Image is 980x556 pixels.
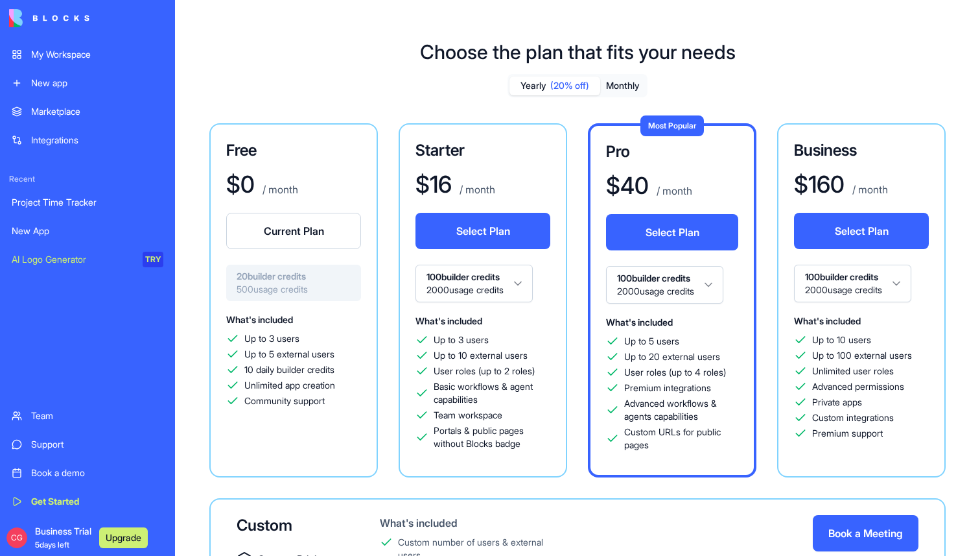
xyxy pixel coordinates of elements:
span: Team workspace [434,409,502,422]
button: Upgrade [99,527,148,548]
p: / month [260,182,298,197]
a: Get Started [4,489,171,514]
span: Unlimited user roles [812,365,894,378]
div: What's included [380,515,561,531]
span: Advanced workflows & agents capabilities [624,397,738,423]
span: Up to 20 external users [624,350,720,363]
h1: $ 160 [794,171,845,197]
div: Integrations [31,134,163,147]
a: Team [4,403,171,429]
span: Up to 10 users [812,333,871,346]
span: Custom URLs for public pages [624,426,738,452]
h3: Starter [415,140,550,161]
button: Current Plan [226,213,361,249]
button: Yearly [509,77,600,95]
h1: $ 0 [226,171,255,197]
span: (20% off) [550,79,589,92]
a: My Workspace [4,42,171,67]
p: / month [654,183,692,199]
button: Monthly [600,77,646,95]
div: Get Started [31,495,163,508]
div: Project Time Tracker [12,196,163,209]
span: Premium support [812,427,883,440]
p: / month [457,182,495,197]
button: Select Plan [415,213,550,249]
div: Support [31,438,163,451]
a: Book a demo [4,460,171,486]
span: Premium integrations [624,381,711,394]
a: AI Logo GeneratorTRY [4,247,171,272]
a: Marketplace [4,99,171,125]
span: Up to 3 users [244,332,299,345]
span: Unlimited app creation [244,379,335,392]
span: Up to 3 users [434,333,489,346]
h1: $ 40 [606,173,649,199]
span: Community support [244,394,325,407]
span: What's included [226,314,293,325]
h3: Free [226,140,361,161]
button: Select Plan [606,214,738,250]
p: / month [850,182,888,197]
span: Private apps [812,396,862,409]
span: Up to 5 external users [244,348,334,361]
div: TRY [143,252,163,267]
div: Team [31,409,163,422]
span: Recent [4,174,171,184]
h3: Pro [606,141,738,162]
h1: $ 16 [415,171,452,197]
div: AI Logo Generator [12,253,134,266]
span: What's included [606,317,673,328]
button: Select Plan [794,213,929,249]
span: CG [6,527,27,548]
span: Up to 5 users [624,335,679,348]
span: 20 builder credits [237,270,351,283]
span: Most Popular [648,121,696,130]
span: Portals & public pages without Blocks badge [434,424,550,450]
a: Project Time Tracker [4,189,171,215]
a: Support [4,431,171,457]
span: Business Trial [35,525,91,551]
span: 10 daily builder credits [244,363,334,376]
div: New App [12,224,163,237]
div: My Workspace [31,48,163,61]
img: logo [9,9,89,27]
div: Book a demo [31,466,163,479]
span: Custom integrations [812,411,894,424]
span: Basic workflows & agent capabilities [434,380,550,406]
span: What's included [794,315,861,326]
div: Custom [237,515,338,536]
span: Advanced permissions [812,380,904,393]
span: 5 days left [35,540,69,550]
a: New app [4,70,171,96]
div: Marketplace [31,105,163,118]
span: What's included [415,315,482,326]
span: User roles (up to 2 roles) [434,365,535,378]
button: Book a Meeting [813,515,918,551]
div: New app [31,77,163,90]
h1: Choose the plan that fits your needs [420,40,736,64]
h3: Business [794,140,929,161]
a: New App [4,218,171,244]
span: 500 usage credits [237,283,351,296]
span: Up to 10 external users [434,349,528,362]
span: User roles (up to 4 roles) [624,366,726,379]
a: Integrations [4,127,171,153]
span: Up to 100 external users [812,349,912,362]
